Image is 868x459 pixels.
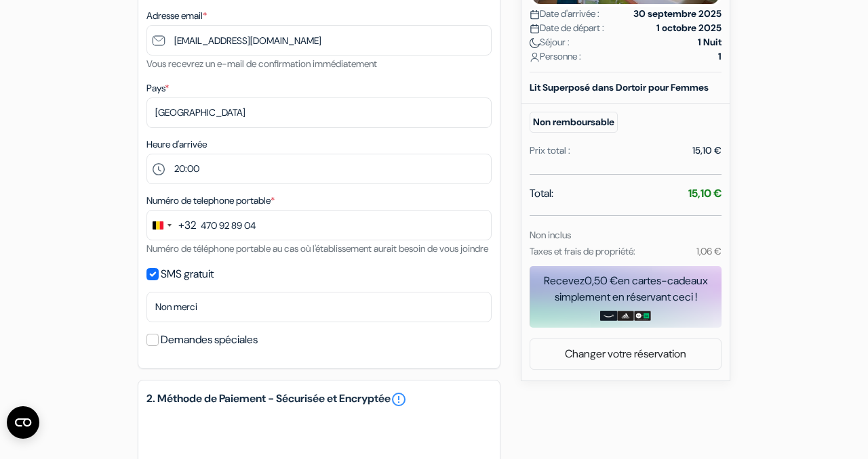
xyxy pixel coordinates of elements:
img: calendar.svg [530,9,540,20]
strong: 1 octobre 2025 [656,21,722,35]
label: Pays [146,81,169,95]
strong: 30 septembre 2025 [633,7,722,21]
a: error_outline [391,391,407,408]
span: Total: [530,185,553,202]
div: +32 [178,217,196,234]
small: Numéro de téléphone portable au cas où l'établissement aurait besoin de vous joindre [146,242,488,255]
small: Vous recevrez un e-mail de confirmation immédiatement [146,58,377,70]
img: calendar.svg [530,24,540,34]
span: Séjour : [530,35,570,49]
b: Lit Superposé dans Dortoir pour Femmes [530,81,709,93]
a: Changer votre réservation [530,341,721,367]
label: Adresse email [146,9,207,23]
input: Entrer adresse e-mail [146,25,492,56]
label: Demandes spéciales [161,330,258,349]
label: Heure d'arrivée [146,137,207,152]
img: user_icon.svg [530,52,540,62]
div: 15,10 € [692,144,722,158]
label: SMS gratuit [161,265,214,284]
strong: 1 [718,49,722,64]
div: Recevez en cartes-cadeaux simplement en réservant ceci ! [530,273,722,305]
small: Non remboursable [530,112,618,133]
small: Non inclus [530,229,571,241]
button: Change country, selected Belgium (+32) [147,211,196,240]
img: amazon-card-no-text.png [600,311,617,322]
small: 1,06 € [696,245,722,257]
h5: 2. Méthode de Paiement - Sécurisée et Encryptée [146,391,492,408]
div: Prix total : [530,144,570,158]
small: Taxes et frais de propriété: [530,245,635,257]
input: 470 12 34 56 [146,210,492,240]
img: moon.svg [530,38,540,48]
span: Date d'arrivée : [530,7,599,21]
button: Ouvrir le widget CMP [7,406,39,439]
span: Date de départ : [530,21,604,35]
label: Numéro de telephone portable [146,194,275,208]
img: uber-uber-eats-card.png [634,311,651,322]
span: Personne : [530,49,581,64]
strong: 15,10 € [688,186,722,200]
span: 0,50 € [585,274,618,288]
strong: 1 Nuit [698,35,722,49]
img: adidas-card.png [617,311,634,322]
